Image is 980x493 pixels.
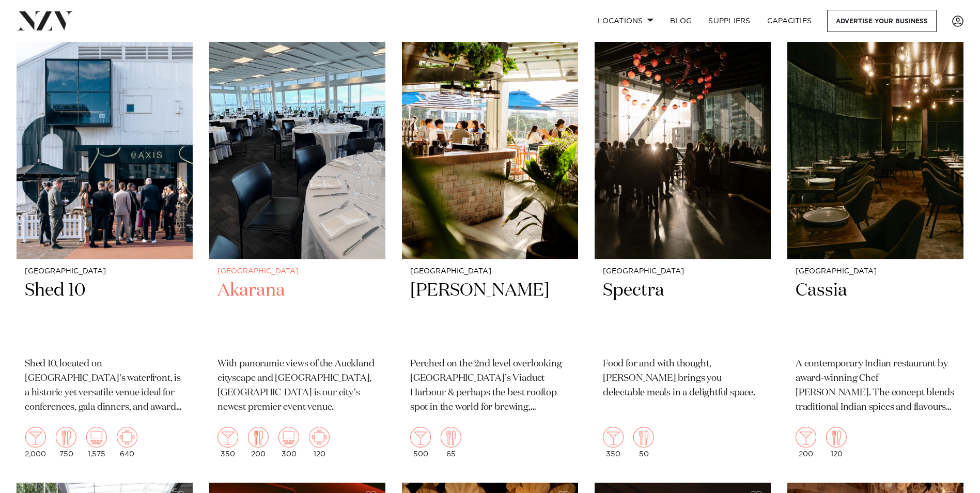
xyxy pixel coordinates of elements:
a: [GEOGRAPHIC_DATA] Shed 10 Shed 10, located on [GEOGRAPHIC_DATA]'s waterfront, is a historic yet v... [17,23,193,467]
div: 2,000 [25,427,46,458]
img: dining.png [441,427,461,448]
h2: [PERSON_NAME] [410,279,570,349]
p: With panoramic views of the Auckland cityscape and [GEOGRAPHIC_DATA], [GEOGRAPHIC_DATA] is our ci... [217,357,377,415]
small: [GEOGRAPHIC_DATA] [796,268,955,275]
img: meeting.png [117,427,137,448]
div: 50 [633,427,654,458]
img: cocktail.png [796,427,816,448]
small: [GEOGRAPHIC_DATA] [217,268,377,275]
h2: Shed 10 [25,279,184,349]
a: [GEOGRAPHIC_DATA] Cassia A contemporary Indian restaurant by award-winning Chef [PERSON_NAME]. Th... [787,23,963,467]
div: 500 [410,427,431,458]
div: 200 [796,427,816,458]
small: [GEOGRAPHIC_DATA] [25,268,184,275]
a: Capacities [759,10,820,32]
p: Food for and with thought, [PERSON_NAME] brings you delectable meals in a delightful space. [603,357,763,400]
a: [GEOGRAPHIC_DATA] Akarana With panoramic views of the Auckland cityscape and [GEOGRAPHIC_DATA], [... [209,23,385,467]
img: meeting.png [309,427,330,448]
img: theatre.png [86,427,107,448]
div: 350 [217,427,238,458]
h2: Cassia [796,279,955,349]
div: 750 [56,427,76,458]
small: [GEOGRAPHIC_DATA] [603,268,763,275]
img: cocktail.png [410,427,431,448]
small: [GEOGRAPHIC_DATA] [410,268,570,275]
h2: Spectra [603,279,763,349]
div: 1,575 [86,427,107,458]
a: Locations [589,10,662,32]
div: 120 [309,427,330,458]
a: [GEOGRAPHIC_DATA] Spectra Food for and with thought, [PERSON_NAME] brings you delectable meals in... [595,23,771,467]
div: 120 [826,427,847,458]
img: theatre.png [278,427,299,448]
img: cocktail.png [603,427,624,448]
a: Advertise your business [827,10,937,32]
img: dining.png [633,427,654,448]
img: dining.png [248,427,269,448]
img: cocktail.png [25,427,46,448]
div: 200 [248,427,269,458]
a: [GEOGRAPHIC_DATA] [PERSON_NAME] Perched on the 2nd level overlooking [GEOGRAPHIC_DATA]’s Viaduct ... [402,23,578,467]
p: Shed 10, located on [GEOGRAPHIC_DATA]'s waterfront, is a historic yet versatile venue ideal for c... [25,357,184,415]
p: A contemporary Indian restaurant by award-winning Chef [PERSON_NAME]. The concept blends traditio... [796,357,955,415]
div: 640 [117,427,137,458]
p: Perched on the 2nd level overlooking [GEOGRAPHIC_DATA]’s Viaduct Harbour & perhaps the best rooft... [410,357,570,415]
div: 65 [441,427,461,458]
div: 350 [603,427,624,458]
a: SUPPLIERS [700,10,758,32]
img: cocktail.png [217,427,238,448]
a: BLOG [662,10,700,32]
div: 300 [278,427,299,458]
img: nzv-logo.png [17,11,73,30]
img: dining.png [56,427,76,448]
img: dining.png [826,427,847,448]
h2: Akarana [217,279,377,349]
